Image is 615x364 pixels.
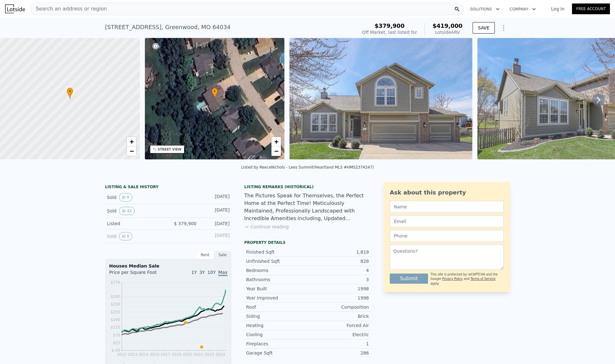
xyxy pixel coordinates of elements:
[212,89,218,94] span: •
[246,331,307,338] div: Cooling
[107,220,163,227] div: Listed
[572,3,610,14] a: Free Account
[271,146,281,156] a: Zoom out
[473,22,495,34] button: SAVE
[194,352,203,357] tspan: 2022
[202,193,230,201] div: [DATE]
[113,333,120,337] tspan: $70
[119,207,134,215] button: View historical data
[127,137,136,146] a: Zoom in
[307,341,369,347] div: 1
[110,325,120,330] tspan: $115
[5,4,25,13] img: Lotside
[129,138,134,145] span: +
[112,349,120,353] tspan: $-20
[67,89,73,94] span: •
[150,352,160,357] tspan: 2016
[390,274,428,284] button: Submit
[129,147,134,155] span: −
[119,232,132,240] button: View historical data
[432,22,463,29] span: $419,000
[127,146,136,156] a: Zoom out
[199,270,205,275] span: 3Y
[246,322,307,329] div: Heating
[432,29,463,35] div: Lotside ARV
[246,276,307,283] div: Bathrooms
[390,215,504,227] input: Email
[119,193,132,201] button: View historical data
[246,249,307,255] div: Finished Sqft
[431,272,504,286] div: This site is protected by reCAPTCHA and the Google and apply.
[246,286,307,292] div: Year Built
[289,38,472,159] img: Sale: 135126261 Parcel: 59686667
[244,192,371,222] div: The Pictures Speak for Themselves, the Perfect Home at the Perfect Time! Meticulously Maintained,...
[307,322,369,329] div: Forced Air
[107,232,163,240] div: Sold
[307,286,369,292] div: 1998
[307,350,369,356] div: 286
[274,147,278,155] span: −
[110,280,120,285] tspan: $378
[161,352,171,357] tspan: 2017
[31,5,107,13] span: Search an address or region
[139,352,149,357] tspan: 2014
[214,251,232,259] div: Sale
[105,23,231,32] div: [STREET_ADDRESS] , Greenwood , MO 64034
[246,295,307,301] div: Year Improved
[212,88,218,99] div: •
[307,304,369,310] div: Composition
[110,302,120,306] tspan: $250
[307,267,369,274] div: 4
[246,350,307,356] div: Garage Sqft
[158,147,182,152] div: STREET VIEW
[107,193,163,201] div: Sold
[390,188,504,197] div: Ask about this property
[191,270,197,275] span: 1Y
[497,22,510,34] button: Show Options
[307,258,369,264] div: 828
[274,138,278,145] span: +
[246,304,307,310] div: Roof
[465,3,505,15] button: Solutions
[110,318,120,322] tspan: $160
[470,277,495,281] a: Terms of Service
[174,221,196,226] span: $ 379,900
[390,230,504,242] input: Phone
[362,29,417,35] div: Off Market, last listed for
[244,184,371,189] div: Listing Remarks (Historical)
[505,3,541,15] button: Company
[218,270,227,276] span: Max
[442,277,463,281] a: Privacy Policy
[244,224,289,230] button: Continue reading
[375,22,405,29] span: $379,900
[117,352,127,357] tspan: 2012
[128,352,138,357] tspan: 2013
[246,313,307,319] div: Siding
[307,331,369,338] div: Electric
[544,6,572,12] a: Log In
[307,249,369,255] div: 1,819
[215,352,225,357] tspan: 2024
[271,137,281,146] a: Zoom in
[183,352,193,357] tspan: 2020
[110,310,120,314] tspan: $205
[208,270,216,275] span: 10Y
[172,352,182,357] tspan: 2019
[244,240,371,245] div: Property details
[107,207,163,215] div: Sold
[202,232,230,240] div: [DATE]
[113,341,120,345] tspan: $25
[246,267,307,274] div: Bedrooms
[105,184,232,191] div: LISTING & SALE HISTORY
[390,201,504,213] input: Name
[307,313,369,319] div: Brick
[109,269,168,279] div: Price per Square Foot
[110,294,120,299] tspan: $295
[307,295,369,301] div: 1998
[246,258,307,264] div: Unfinished Sqft
[241,165,374,170] div: Listed by ReeceNichols - Lees Summit (Heartland MLS #HMS2374247)
[202,220,230,227] div: [DATE]
[202,207,230,215] div: [DATE]
[109,263,227,269] div: Houses Median Sale
[67,88,73,99] div: •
